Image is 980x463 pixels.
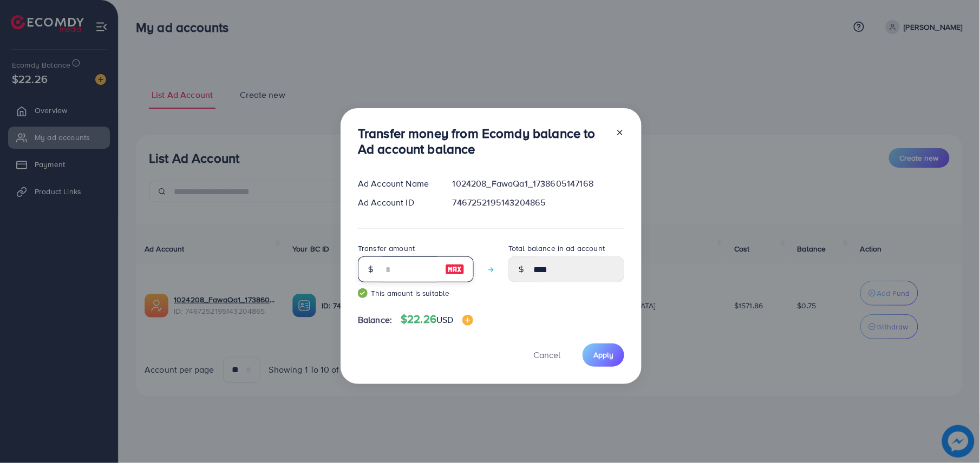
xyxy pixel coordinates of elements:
[508,243,605,254] label: Total balance in ad account
[358,288,368,298] img: guide
[358,243,415,254] label: Transfer amount
[349,196,444,209] div: Ad Account ID
[444,196,633,209] div: 7467252195143204865
[445,263,465,276] img: image
[401,313,473,326] h4: $22.26
[358,314,392,326] span: Balance:
[358,288,474,299] small: This amount is suitable
[444,177,633,190] div: 1024208_FawaQa1_1738605147168
[533,349,560,361] span: Cancel
[436,314,453,326] span: USD
[462,315,473,326] img: image
[583,343,624,367] button: Apply
[520,343,574,367] button: Cancel
[358,125,607,157] h3: Transfer money from Ecomdy balance to Ad account balance
[349,177,444,190] div: Ad Account Name
[593,349,613,360] span: Apply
